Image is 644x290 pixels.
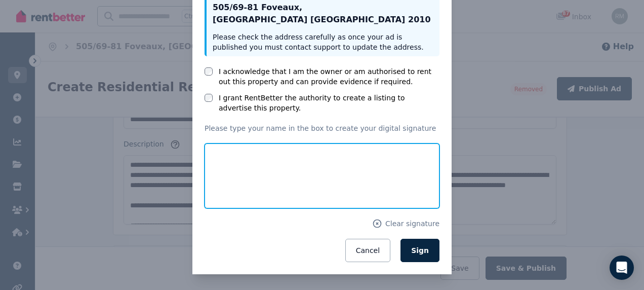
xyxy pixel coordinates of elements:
[345,239,390,262] button: Cancel
[213,2,433,26] p: 505/69-81 Foveaux , [GEOGRAPHIC_DATA] [GEOGRAPHIC_DATA] 2010
[411,246,429,255] span: Sign
[219,66,439,87] label: I acknowledge that I am the owner or am authorised to rent out this property and can provide evid...
[205,123,439,133] p: Please type your name in the box to create your digital signature
[213,32,433,52] p: Please check the address carefully as once your ad is published you must contact support to updat...
[385,219,439,229] span: Clear signature
[400,239,439,262] button: Sign
[610,256,634,280] div: Open Intercom Messenger
[219,93,439,113] label: I grant RentBetter the authority to create a listing to advertise this property.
